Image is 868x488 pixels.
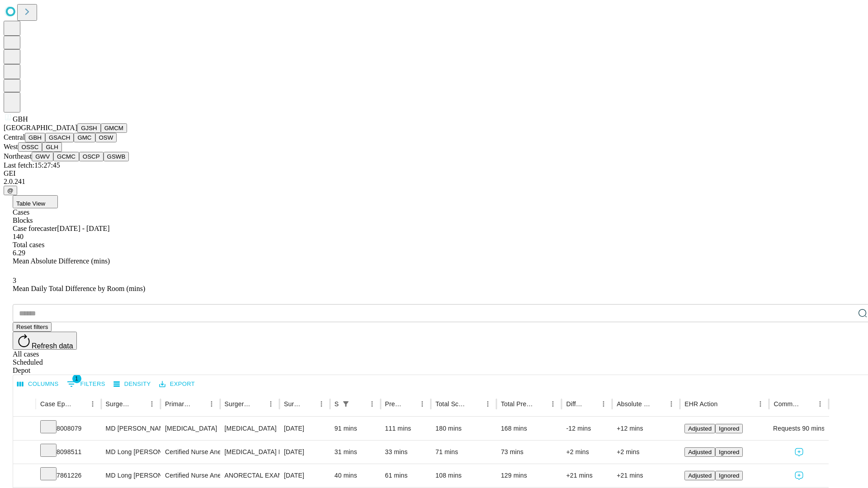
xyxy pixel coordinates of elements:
[13,285,145,292] span: Mean Daily Total Difference by Room (mins)
[665,398,678,410] button: Menu
[53,152,79,161] button: GCMC
[25,133,45,142] button: GBH
[435,441,492,464] div: 71 mins
[32,342,73,350] span: Refresh data
[435,400,468,408] div: Total Scheduled Duration
[74,398,86,410] button: Sort
[13,115,28,123] span: GBH
[13,277,16,284] span: 3
[585,398,597,410] button: Sort
[719,472,739,479] span: Ignored
[566,400,584,408] div: Difference
[165,441,215,464] div: Certified Nurse Anesthetist
[104,152,129,161] button: GSWB
[302,398,315,410] button: Sort
[77,123,101,133] button: GJSH
[86,398,99,410] button: Menu
[32,152,53,161] button: GWV
[814,398,826,410] button: Menu
[57,225,109,232] span: [DATE] - [DATE]
[225,400,251,408] div: Surgery Name
[4,178,864,186] div: 2.0.241
[101,123,127,133] button: GMCM
[534,398,547,410] button: Sort
[801,398,814,410] button: Sort
[719,425,739,432] span: Ignored
[718,398,731,410] button: Sort
[719,449,739,455] span: Ignored
[95,133,117,142] button: OSW
[416,398,429,410] button: Menu
[340,398,352,410] button: Show filters
[501,441,557,464] div: 73 mins
[252,398,264,410] button: Sort
[469,398,481,410] button: Sort
[684,471,715,480] button: Adjusted
[225,464,275,487] div: ANORECTAL EXAM UNDER ANESTHESIA
[165,417,215,440] div: [MEDICAL_DATA]
[403,398,416,410] button: Sort
[74,133,95,142] button: GMC
[501,464,557,487] div: 129 mins
[40,417,97,440] div: 8008079
[688,472,712,479] span: Adjusted
[13,332,77,350] button: Refresh data
[501,400,533,408] div: Total Predicted Duration
[773,417,825,440] span: Requests 90 mins
[13,249,25,257] span: 6.29
[193,398,205,410] button: Sort
[13,322,52,332] button: Reset filters
[715,424,743,433] button: Ignored
[165,464,215,487] div: Certified Nurse Anesthetist
[225,417,275,440] div: [MEDICAL_DATA]
[335,441,376,464] div: 31 mins
[264,398,277,410] button: Menu
[617,441,675,464] div: +2 mins
[547,398,559,410] button: Menu
[18,142,42,152] button: OSSC
[18,445,31,460] button: Expand
[284,400,302,408] div: Surgery Date
[435,464,492,487] div: 108 mins
[754,398,767,410] button: Menu
[715,447,743,457] button: Ignored
[566,464,608,487] div: +21 mins
[106,400,132,408] div: Surgeon Name
[284,441,325,464] div: [DATE]
[340,398,352,410] div: 1 active filter
[715,471,743,480] button: Ignored
[4,161,60,169] span: Last fetch: 15:27:45
[385,441,427,464] div: 33 mins
[617,400,651,408] div: Absolute Difference
[72,374,81,383] span: 1
[335,417,376,440] div: 91 mins
[16,200,45,207] span: Table View
[652,398,665,410] button: Sort
[684,400,717,408] div: EHR Action
[566,417,608,440] div: -12 mins
[774,400,800,408] div: Comments
[15,377,61,391] button: Select columns
[4,169,864,178] div: GEI
[18,468,31,484] button: Expand
[133,398,146,410] button: Sort
[79,152,104,161] button: OSCP
[4,152,32,160] span: Northeast
[18,421,31,437] button: Expand
[225,441,275,464] div: [MEDICAL_DATA] FLEXIBLE PROXIMAL DIAGNOSTIC
[205,398,218,410] button: Menu
[146,398,158,410] button: Menu
[688,449,712,455] span: Adjusted
[566,441,608,464] div: +2 mins
[13,233,24,240] span: 140
[385,417,427,440] div: 111 mins
[335,464,376,487] div: 40 mins
[65,377,108,391] button: Show filters
[13,225,57,232] span: Case forecaster
[4,186,17,195] button: @
[165,400,191,408] div: Primary Service
[617,417,675,440] div: +12 mins
[106,441,156,464] div: MD Long [PERSON_NAME]
[157,377,197,391] button: Export
[45,133,74,142] button: GSACH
